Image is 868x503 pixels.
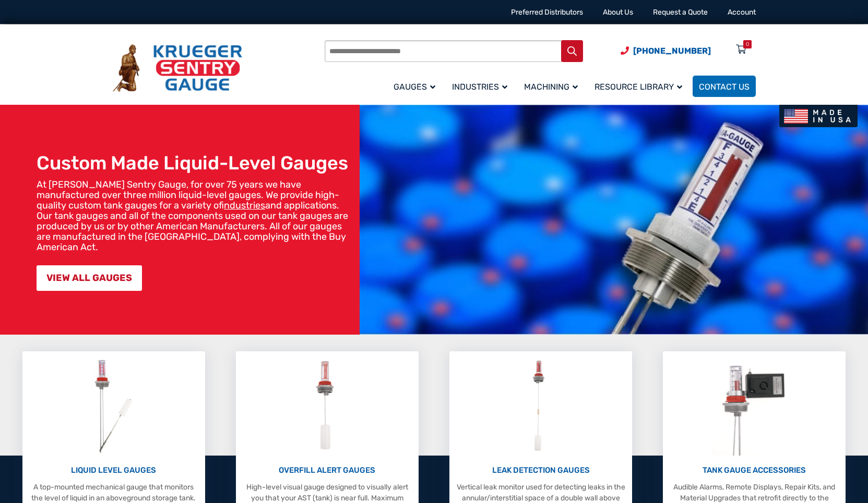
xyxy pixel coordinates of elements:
h1: Custom Made Liquid-Level Gauges [37,152,354,174]
a: Account [728,8,756,17]
img: Made In USA [779,105,858,127]
p: LEAK DETECTION GAUGES [455,464,626,476]
a: Machining [518,74,588,99]
p: OVERFILL ALERT GAUGES [241,464,413,476]
img: Liquid Level Gauges [86,357,141,456]
span: Machining [524,82,578,92]
img: Krueger Sentry Gauge [113,44,242,92]
img: Overfill Alert Gauges [304,357,351,456]
a: Phone Number (920) 434-8860 [621,44,711,57]
a: Resource Library [588,74,693,99]
a: Industries [446,74,518,99]
a: VIEW ALL GAUGES [37,265,142,291]
a: Gauges [387,74,446,99]
a: Contact Us [693,76,756,97]
a: Request a Quote [653,8,708,17]
img: bg_hero_bannerksentry [360,105,868,335]
p: TANK GAUGE ACCESSORIES [668,464,840,476]
img: Leak Detection Gauges [520,357,561,456]
span: Resource Library [594,82,682,92]
span: Contact Us [699,82,750,92]
img: Tank Gauge Accessories [712,357,796,456]
p: LIQUID LEVEL GAUGES [28,464,199,476]
a: Preferred Distributors [511,8,583,17]
div: 0 [746,40,749,48]
a: About Us [603,8,633,17]
p: At [PERSON_NAME] Sentry Gauge, for over 75 years we have manufactured over three million liquid-l... [37,179,354,252]
span: Gauges [394,82,435,92]
a: industries [224,200,265,211]
span: Industries [452,82,507,92]
span: [PHONE_NUMBER] [633,46,711,56]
